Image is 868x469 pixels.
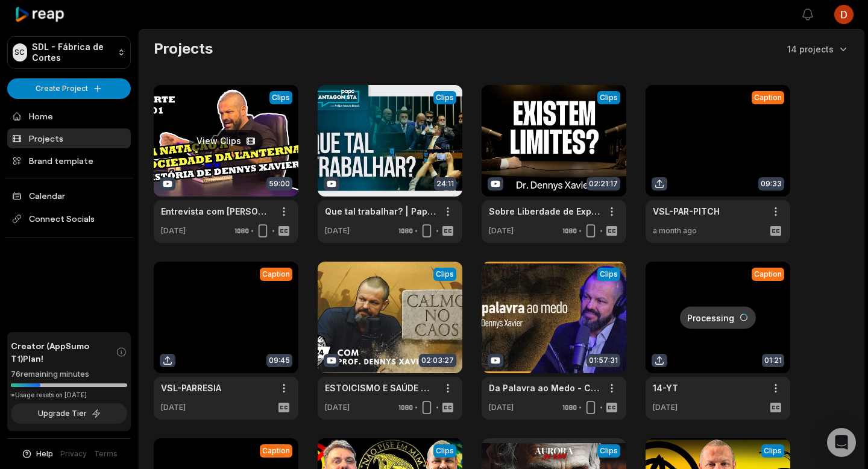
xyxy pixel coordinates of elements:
[60,449,87,459] a: Privacy
[13,43,27,61] div: SC
[11,368,127,380] div: 76 remaining minutes
[653,205,720,218] a: VSL-PAR-PITCH
[653,382,678,394] a: 14-YT
[827,428,856,457] div: Open Intercom Messenger
[325,205,436,218] a: Que tal trabalhar? | Papo Antagonista com [PERSON_NAME] Brasil - [DATE]
[325,382,436,394] a: ESTOICISMO E SAÚDE MENTAL: Lições de Sabedoria Clássica com [PERSON_NAME] |Entre Costas PodcsatEp.24
[94,449,118,459] a: Terms
[489,205,600,218] a: Sobre Liberdade de Expressão - Dr. [PERSON_NAME] [Ep. 131]
[11,403,127,424] button: Upgrade Tier
[787,43,849,55] button: 14 projects
[7,151,131,171] a: Brand template
[36,449,53,459] span: Help
[154,39,213,58] h2: Projects
[11,391,127,400] div: *Usage resets on [DATE]
[7,128,131,148] a: Projects
[7,208,131,230] span: Connect Socials
[7,106,131,126] a: Home
[161,205,272,218] a: Entrevista com [PERSON_NAME] Pt. 01 - Liberdade e Política com [PERSON_NAME]
[11,339,116,365] span: Creator (AppSumo T1) Plan!
[489,382,600,394] a: Da Palavra ao Medo - Casos [PERSON_NAME] e Mc Poze - Com [PERSON_NAME]
[161,382,221,394] a: VSL-PARRESIA
[7,186,131,206] a: Calendar
[7,78,131,99] button: Create Project
[21,449,53,459] button: Help
[32,42,113,63] p: SDL - Fábrica de Cortes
